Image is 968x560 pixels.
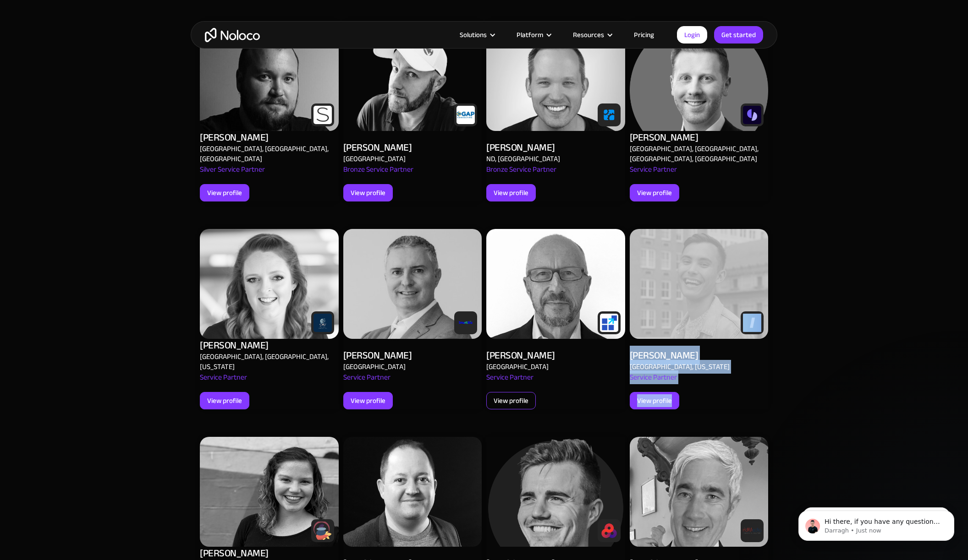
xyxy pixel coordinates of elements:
a: Alex Vyshnevskiy - Noloco app builder Expert[PERSON_NAME]ND, [GEOGRAPHIC_DATA]Bronze Service Part... [486,10,625,213]
img: Alex Vyshnevskiy - Noloco app builder Expert [343,437,482,547]
img: Alex Vyshnevskiy - Noloco app builder Expert [200,437,339,547]
div: Service Partner [630,164,677,184]
div: View profile [351,395,385,407]
div: [PERSON_NAME] [343,349,412,362]
div: View profile [207,395,242,407]
div: View profile [637,187,672,199]
div: [GEOGRAPHIC_DATA] [343,362,406,372]
div: [PERSON_NAME] [343,141,412,154]
a: Login [677,26,707,43]
div: [PERSON_NAME] [630,131,698,144]
div: [GEOGRAPHIC_DATA], [US_STATE] [630,362,730,372]
div: Bronze Service Partner [343,164,413,184]
div: Resources [573,29,604,41]
a: Get started [714,26,763,43]
div: ND, [GEOGRAPHIC_DATA] [486,154,560,164]
div: View profile [494,395,528,407]
img: Alex Vyshnevskiy - Noloco app builder Expert [343,21,482,131]
div: Platform [517,29,543,41]
img: Alex Vyshnevskiy - Noloco app builder Expert [486,229,625,339]
div: Service Partner [343,372,390,392]
img: Alex Vyshnevskiy - Noloco app builder Expert [486,437,625,547]
div: [GEOGRAPHIC_DATA], [GEOGRAPHIC_DATA], [GEOGRAPHIC_DATA] [200,144,334,164]
img: Alex Vyshnevskiy - Noloco app builder Expert [200,229,339,339]
div: View profile [637,395,672,407]
div: Service Partner [630,372,677,392]
iframe: Intercom notifications message [785,491,968,555]
div: [PERSON_NAME] [486,141,555,154]
div: [PERSON_NAME] [630,349,698,362]
div: Service Partner [200,372,247,392]
img: Alex Vyshnevskiy - Noloco app builder Expert [630,437,769,547]
div: [GEOGRAPHIC_DATA] [343,154,406,164]
div: Solutions [460,29,487,41]
img: Alex Vyshnevskiy - Noloco app builder Expert [486,21,625,131]
img: Alex Vyshnevskiy - Noloco app builder Expert [630,21,769,131]
div: Platform [505,29,561,41]
div: Service Partner [486,372,533,392]
a: Alex Vyshnevskiy - Noloco app builder Expert[PERSON_NAME][GEOGRAPHIC_DATA]Service PartnerView pro... [486,217,625,421]
a: Alex Vyshnevskiy - Noloco app builder Expert[PERSON_NAME][GEOGRAPHIC_DATA]Service PartnerView pro... [343,217,482,421]
a: Alex Vyshnevskiy - Noloco app builder Expert[PERSON_NAME][GEOGRAPHIC_DATA], [GEOGRAPHIC_DATA], [G... [630,10,769,213]
div: Silver Service Partner [200,164,265,184]
div: [PERSON_NAME] [200,339,269,352]
a: home [205,28,260,42]
div: Resources [561,29,622,41]
div: [GEOGRAPHIC_DATA], [GEOGRAPHIC_DATA], [GEOGRAPHIC_DATA], [GEOGRAPHIC_DATA] [630,144,764,164]
div: [PERSON_NAME] [200,547,269,560]
img: Alex Vyshnevskiy - Noloco app builder Expert [630,229,769,339]
div: [GEOGRAPHIC_DATA] [486,362,549,372]
div: [GEOGRAPHIC_DATA], [GEOGRAPHIC_DATA], [US_STATE] [200,352,334,372]
a: Alex Vyshnevskiy - Noloco app builder Expert[PERSON_NAME][GEOGRAPHIC_DATA]Bronze Service PartnerV... [343,10,482,213]
div: Bronze Service Partner [486,164,556,184]
a: Alex Vyshnevskiy - Noloco app builder Expert[PERSON_NAME][GEOGRAPHIC_DATA], [GEOGRAPHIC_DATA], [G... [200,10,339,213]
a: Pricing [622,29,665,41]
a: Alex Vyshnevskiy - Noloco app builder Expert[PERSON_NAME][GEOGRAPHIC_DATA], [US_STATE]Service Par... [630,217,769,421]
img: Alex Vyshnevskiy - Noloco app builder Expert [200,21,339,131]
div: View profile [207,187,242,199]
div: View profile [351,187,385,199]
a: Alex Vyshnevskiy - Noloco app builder Expert[PERSON_NAME][GEOGRAPHIC_DATA], [GEOGRAPHIC_DATA], [U... [200,217,339,421]
div: [PERSON_NAME] [200,131,269,144]
div: Solutions [448,29,505,41]
div: View profile [494,187,528,199]
img: Alex Vyshnevskiy - Noloco app builder Expert [343,229,482,339]
div: [PERSON_NAME] [486,349,555,362]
